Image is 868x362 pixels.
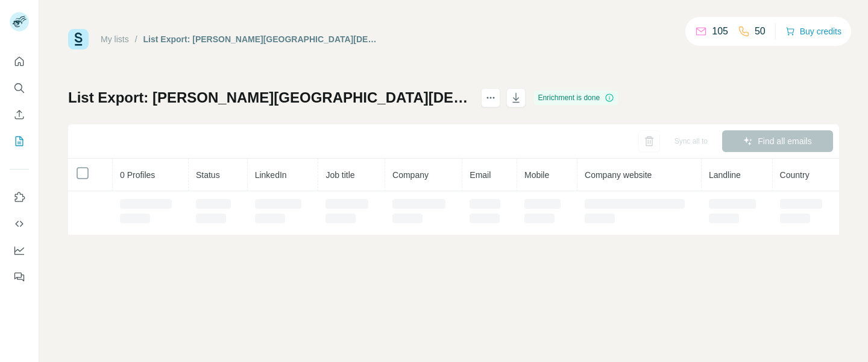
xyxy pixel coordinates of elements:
[143,33,383,45] div: List Export: [PERSON_NAME][GEOGRAPHIC_DATA][DEMOGRAPHIC_DATA] - [DATE] 17:28
[524,170,549,180] span: Mobile
[10,186,29,208] button: Use Surfe on LinkedIn
[120,170,155,180] span: 0 Profiles
[585,170,652,180] span: Company website
[534,91,618,105] div: Enrichment is done
[10,266,29,288] button: Feedback
[68,88,470,107] h1: List Export: [PERSON_NAME][GEOGRAPHIC_DATA][DEMOGRAPHIC_DATA] - [DATE] 17:28
[325,170,354,180] span: Job title
[755,24,766,39] p: 50
[712,24,728,39] p: 105
[785,23,841,40] button: Buy credits
[135,33,137,45] li: /
[10,240,29,261] button: Dashboard
[101,34,129,44] a: My lists
[10,104,29,125] button: Enrich CSV
[470,170,491,180] span: Email
[709,170,741,180] span: Landline
[10,51,29,72] button: Quick start
[10,77,29,99] button: Search
[392,170,429,180] span: Company
[68,29,89,49] img: Surfe Logo
[255,170,287,180] span: LinkedIn
[481,88,500,107] button: actions
[10,213,29,235] button: Use Surfe API
[780,170,810,180] span: Country
[196,170,220,180] span: Status
[10,130,29,152] button: My lists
